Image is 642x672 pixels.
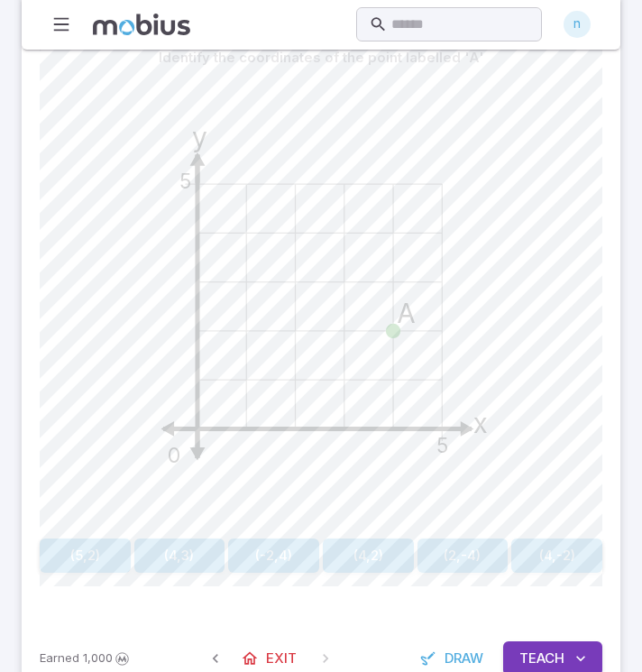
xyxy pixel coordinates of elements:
button: (4,3) [134,539,225,573]
div: n [564,11,591,38]
span: Earned [40,649,79,667]
text: 5 [179,169,191,193]
span: Teach [519,649,564,668]
button: (2,-4) [417,539,509,573]
button: (4,-2) [511,539,602,573]
button: (-2,4) [228,539,319,573]
text: y [192,121,207,153]
button: (4,2) [323,539,414,573]
text: 5 [436,433,448,457]
p: Earn Mobius dollars to buy game boosters [40,649,132,667]
text: 0 [168,443,180,467]
span: Exit [266,649,297,668]
p: Identify the coordinates of the point labelled 'A' [159,48,484,68]
button: (5,2) [40,539,131,573]
span: Draw [445,649,483,668]
span: 1,000 [83,649,113,667]
text: A [397,297,416,329]
text: x [473,407,488,439]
